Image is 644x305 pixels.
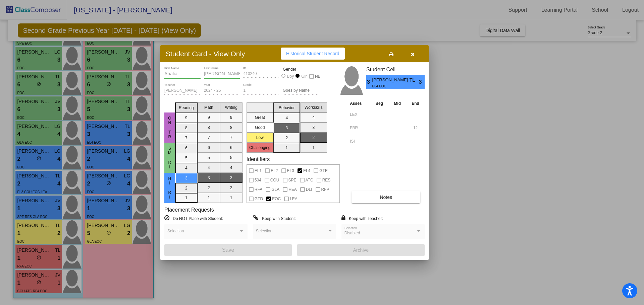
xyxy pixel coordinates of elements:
[341,215,383,222] label: = Keep with Teacher:
[372,77,409,84] span: [PERSON_NAME]
[301,73,308,79] div: Girl
[406,100,425,107] th: End
[283,66,319,72] mat-label: Gender
[306,185,312,194] span: DLI
[352,191,420,203] button: Notes
[204,88,240,93] input: year
[255,195,263,203] span: GTD
[243,88,279,93] input: grade
[271,185,279,194] span: GLA
[366,66,425,73] h3: Student Cell
[271,167,278,175] span: EL2
[350,109,368,120] input: assessment
[164,215,223,222] label: = Do NOT Place with Student:
[166,50,245,58] h3: Student Card - View Only
[372,84,405,89] span: EL4 EOC
[315,72,321,80] span: NB
[255,167,262,175] span: EL1
[167,176,173,200] span: Hi RI
[350,123,368,133] input: assessment
[348,100,370,107] th: Asses
[388,100,406,107] th: Mid
[164,244,292,256] button: Save
[286,51,339,56] span: Historical Student Record
[306,176,313,184] span: ATC
[281,48,345,60] button: Historical Student Record
[247,156,270,162] label: Identifiers
[288,185,297,194] span: HEA
[253,215,296,222] label: = Keep with Student:
[167,116,173,139] span: On TR
[164,88,201,93] input: teacher
[243,72,279,76] input: Enter ID
[350,136,368,146] input: assessment
[222,247,234,253] span: Save
[272,195,281,203] span: EOC
[167,146,173,169] span: SM RI
[283,88,319,93] input: goes by name
[255,176,261,184] span: 504
[255,185,262,194] span: RFA
[270,176,279,184] span: COU
[297,244,425,256] button: Archive
[287,167,294,175] span: EL3
[419,78,425,86] span: 3
[303,167,310,175] span: EL4
[370,100,388,107] th: Beg
[353,247,369,253] span: Archive
[321,185,329,194] span: RFP
[344,231,360,235] span: Disabled
[288,176,297,184] span: SPE
[164,207,214,213] label: Placement Requests
[366,78,372,86] span: 3
[380,195,392,200] span: Notes
[290,195,298,203] span: LEA
[287,73,294,79] div: Boy
[410,77,419,84] span: TL
[322,176,331,184] span: RES
[319,167,328,175] span: GTE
